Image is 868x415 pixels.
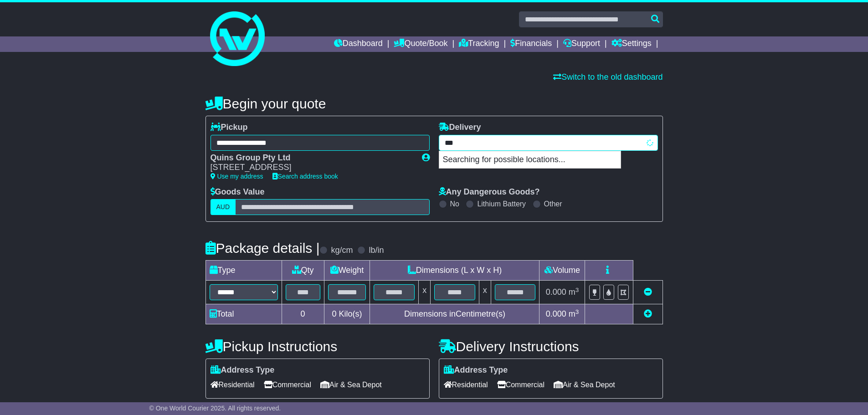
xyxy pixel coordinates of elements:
[419,281,431,304] td: x
[439,135,658,151] typeahead: Please provide city
[331,246,353,256] label: kg/cm
[546,287,566,297] span: 0.000
[211,153,413,163] div: Quins Group Pty Ltd
[554,378,615,392] span: Air & Sea Depot
[611,36,652,52] a: Settings
[211,365,275,375] label: Address Type
[439,151,621,169] p: Searching for possible locations...
[439,187,540,197] label: Any Dangerous Goods?
[444,378,488,392] span: Residential
[211,187,265,197] label: Goods Value
[546,309,566,318] span: 0.000
[369,246,384,256] label: lb/in
[644,287,652,297] a: Remove this item
[211,173,263,180] a: Use my address
[553,72,663,82] a: Switch to the old dashboard
[282,304,324,324] td: 0
[205,96,663,111] h4: Begin your quote
[439,339,663,354] h4: Delivery Instructions
[477,200,526,208] label: Lithium Battery
[539,261,585,281] td: Volume
[334,36,383,52] a: Dashboard
[394,36,447,52] a: Quote/Book
[444,365,508,375] label: Address Type
[205,304,282,324] td: Total
[324,261,370,281] td: Weight
[575,308,579,315] sup: 3
[324,304,370,324] td: Kilo(s)
[497,378,544,392] span: Commercial
[264,378,311,392] span: Commercial
[205,339,430,354] h4: Pickup Instructions
[211,123,248,133] label: Pickup
[149,405,281,412] span: © One World Courier 2025. All rights reserved.
[544,200,562,208] label: Other
[370,304,539,324] td: Dimensions in Centimetre(s)
[205,241,320,256] h4: Package details |
[272,173,338,180] a: Search address book
[320,378,382,392] span: Air & Sea Depot
[479,281,491,304] td: x
[211,199,236,215] label: AUD
[569,287,579,297] span: m
[370,261,539,281] td: Dimensions (L x W x H)
[205,261,282,281] td: Type
[211,163,413,173] div: [STREET_ADDRESS]
[510,36,552,52] a: Financials
[450,200,459,208] label: No
[644,309,652,318] a: Add new item
[459,36,499,52] a: Tracking
[332,309,336,318] span: 0
[569,309,579,318] span: m
[211,378,255,392] span: Residential
[439,123,481,133] label: Delivery
[575,287,579,293] sup: 3
[563,36,600,52] a: Support
[282,261,324,281] td: Qty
